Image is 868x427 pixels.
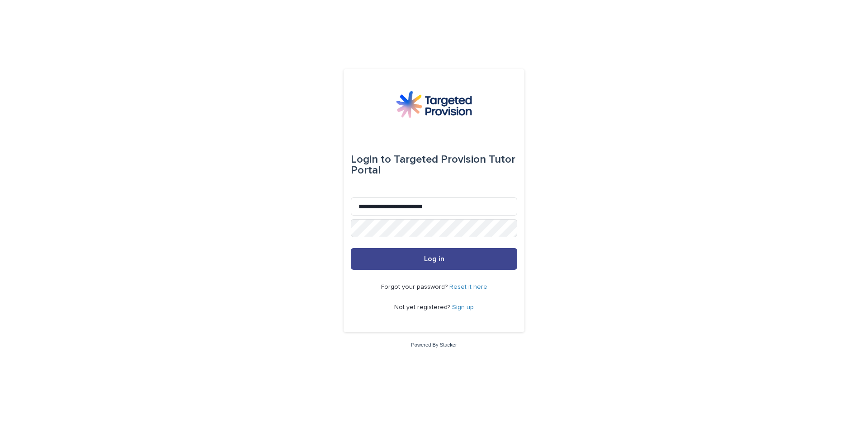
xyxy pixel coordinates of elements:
span: Log in [424,255,444,263]
span: Not yet registered? [394,304,452,310]
div: Targeted Provision Tutor Portal [351,147,517,183]
button: Log in [351,248,517,270]
span: Login to [351,154,391,165]
a: Sign up [452,304,474,310]
span: Forgot your password? [381,284,449,290]
a: Reset it here [449,284,487,290]
img: M5nRWzHhSzIhMunXDL62 [396,91,472,118]
a: Powered By Stacker [411,342,457,347]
